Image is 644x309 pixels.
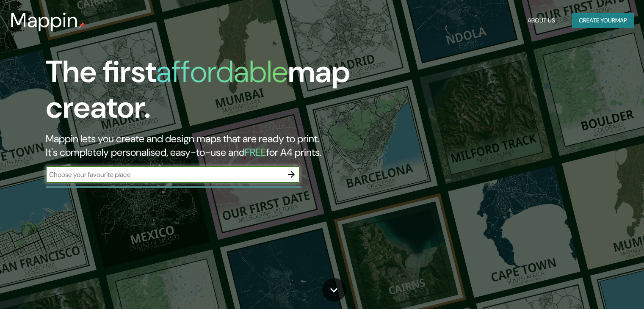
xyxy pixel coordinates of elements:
img: mappin-pin [78,22,85,29]
button: About Us [524,13,558,28]
h3: Mappin [10,8,78,32]
h5: FREE [245,146,266,159]
button: Create yourmap [572,13,634,28]
input: Choose your favourite place [46,170,283,179]
h1: affordable [156,52,288,91]
h2: Mappin lets you create and design maps that are ready to print. It's completely personalised, eas... [46,132,368,159]
h1: The first map creator. [46,54,368,132]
